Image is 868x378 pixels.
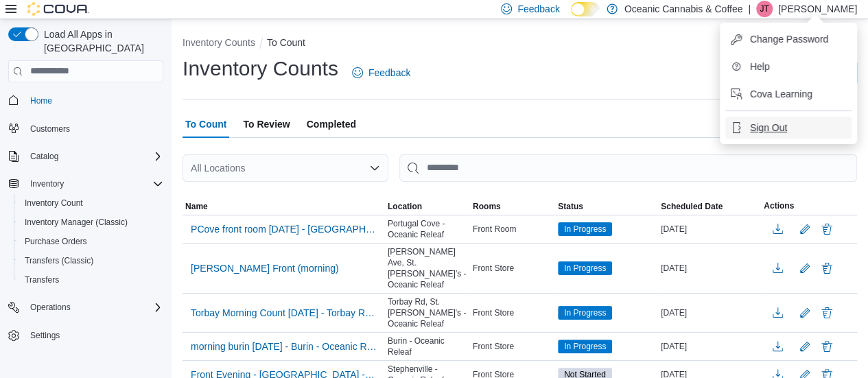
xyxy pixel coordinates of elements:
[185,219,382,239] button: PCove front room [DATE] - [GEOGRAPHIC_DATA] - [GEOGRAPHIC_DATA] Releaf
[517,2,559,16] span: Feedback
[14,193,169,213] button: Inventory Count
[185,201,208,212] span: Name
[14,213,169,232] button: Inventory Manager (Classic)
[307,110,356,138] span: Completed
[819,305,835,321] button: Delete
[558,340,612,353] span: In Progress
[819,260,835,276] button: Delete
[19,195,163,211] span: Inventory Count
[661,201,723,212] span: Scheduled Date
[25,176,69,192] button: Inventory
[25,176,163,192] span: Inventory
[658,260,761,276] div: [DATE]
[564,340,606,353] span: In Progress
[183,55,338,82] h1: Inventory Counts
[19,252,163,269] span: Transfers (Classic)
[14,270,169,290] button: Transfers
[725,28,852,50] button: Change Password
[368,66,410,80] span: Feedback
[564,307,606,319] span: In Progress
[19,214,163,231] span: Inventory Manager (Classic)
[760,1,769,17] span: JT
[399,154,857,182] input: This is a search bar. After typing your query, hit enter to filter the results lower in the page.
[750,32,828,46] span: Change Password
[19,233,93,250] a: Purchase Orders
[25,299,76,316] button: Operations
[191,261,339,275] span: [PERSON_NAME] Front (morning)
[558,222,612,236] span: In Progress
[19,214,133,231] a: Inventory Manager (Classic)
[797,258,813,279] button: Edit count details
[38,27,163,55] span: Load All Apps in [GEOGRAPHIC_DATA]
[30,95,52,106] span: Home
[25,327,65,344] a: Settings
[388,201,422,212] span: Location
[558,201,583,212] span: Status
[658,198,761,215] button: Scheduled Date
[564,262,606,274] span: In Progress
[388,218,467,240] span: Portugal Cove - Oceanic Releaf
[25,327,163,344] span: Settings
[558,306,612,320] span: In Progress
[183,198,385,215] button: Name
[797,219,813,239] button: Edit count details
[25,236,87,247] span: Purchase Orders
[267,37,305,48] button: To Count
[819,338,835,355] button: Delete
[388,246,467,290] span: [PERSON_NAME] Ave, St. [PERSON_NAME]’s - Oceanic Releaf
[470,221,555,237] div: Front Room
[30,330,60,341] span: Settings
[185,258,344,279] button: [PERSON_NAME] Front (morning)
[25,120,163,137] span: Customers
[19,233,163,250] span: Purchase Orders
[25,92,163,109] span: Home
[19,252,99,269] a: Transfers (Classic)
[191,306,377,320] span: Torbay Morning Count [DATE] - Torbay Rd, St. [PERSON_NAME]'s - Oceanic Releaf
[797,303,813,323] button: Edit count details
[185,303,382,323] button: Torbay Morning Count [DATE] - Torbay Rd, St. [PERSON_NAME]'s - Oceanic Releaf
[778,1,857,17] p: [PERSON_NAME]
[3,147,169,166] button: Catalog
[30,151,58,162] span: Catalog
[14,232,169,251] button: Purchase Orders
[558,261,612,275] span: In Progress
[555,198,658,215] button: Status
[470,198,555,215] button: Rooms
[25,121,75,137] a: Customers
[624,1,743,17] p: Oceanic Cannabis & Coffee
[19,272,64,288] a: Transfers
[473,201,501,212] span: Rooms
[750,121,787,134] span: Sign Out
[3,298,169,317] button: Operations
[183,37,255,48] button: Inventory Counts
[25,198,83,209] span: Inventory Count
[571,2,600,16] input: Dark Mode
[658,221,761,237] div: [DATE]
[3,325,169,345] button: Settings
[30,302,71,313] span: Operations
[25,148,163,165] span: Catalog
[748,1,751,17] p: |
[658,338,761,355] div: [DATE]
[388,296,467,329] span: Torbay Rd, St. [PERSON_NAME]'s - Oceanic Releaf
[19,195,89,211] a: Inventory Count
[797,336,813,357] button: Edit count details
[19,272,163,288] span: Transfers
[25,255,93,266] span: Transfers (Classic)
[658,305,761,321] div: [DATE]
[564,223,606,235] span: In Progress
[347,59,416,86] a: Feedback
[388,335,467,357] span: Burin - Oceanic Releaf
[25,274,59,285] span: Transfers
[25,299,163,316] span: Operations
[750,60,770,73] span: Help
[191,222,377,236] span: PCove front room [DATE] - [GEOGRAPHIC_DATA] - [GEOGRAPHIC_DATA] Releaf
[25,148,64,165] button: Catalog
[750,87,812,101] span: Cova Learning
[756,1,773,17] div: Jenny Taylor
[30,178,64,189] span: Inventory
[25,217,128,228] span: Inventory Manager (Classic)
[385,198,470,215] button: Location
[3,91,169,110] button: Home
